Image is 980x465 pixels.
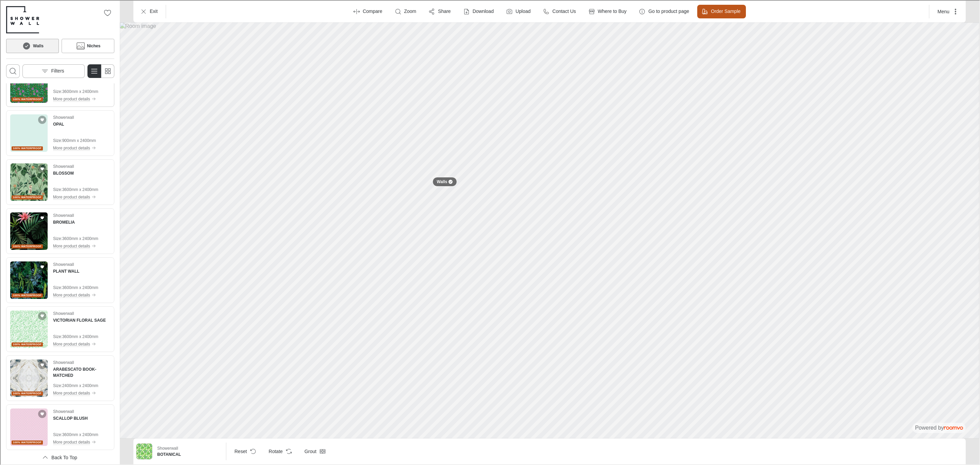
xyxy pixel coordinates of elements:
p: Walls [436,178,447,184]
button: Walls [432,176,457,186]
button: Go to product page [634,4,694,18]
img: BLOSSOM. Link opens in a new window. [10,163,47,200]
p: More product details [52,340,89,347]
button: More product details [52,193,98,200]
p: Size : [52,284,62,290]
span: 100% waterproof [12,146,41,150]
button: Zoom room image [390,4,421,18]
button: Open groove dropdown [298,444,329,458]
button: Add SCALLOP BLUSH to favorites [37,409,46,417]
p: More product details [52,438,89,445]
button: More product details [52,389,110,396]
p: Powered by [914,423,962,431]
p: Showerwall [52,114,73,120]
div: See BLOSSOM in the room [5,159,114,204]
p: More product details [52,291,89,298]
button: Enter compare mode [348,4,387,18]
p: Zoom [404,7,416,14]
div: See ARABESCATO BOOK-MATCHED in the room [5,355,114,400]
button: Show details for BOTANICAL [154,443,223,459]
p: More product details [52,242,89,248]
p: 900mm x 2400mm [62,137,95,143]
img: Logo representing Showerwall. [5,5,38,33]
button: Add ARABESCATO BOOK-MATCHED to favorites [37,360,46,368]
p: More product details [52,389,89,396]
button: No favorites [100,5,114,19]
h6: BOTANICAL [157,451,220,457]
button: Switch to detail view [87,64,100,77]
h6: Niches [86,42,100,48]
p: Showerwall [52,163,73,169]
a: Go to Showerwall's website. [5,5,38,33]
h4: SCALLOP BLUSH [52,415,87,421]
p: Download [472,7,493,14]
span: 100% waterproof [12,293,41,297]
button: Add VICTORIAN FLORAL SAGE to favorites [37,311,46,319]
p: Exit [149,7,157,14]
p: Showerwall [52,261,73,267]
p: 2400mm x 2400mm [62,382,98,388]
p: Compare [362,7,382,14]
button: Share [424,4,455,18]
p: Size : [52,186,62,192]
button: Upload a picture of your room [501,4,535,18]
img: OPAL. Link opens in a new window. [10,114,47,151]
button: Open the filters menu [22,64,84,77]
div: Product List Mode Selector [87,64,114,77]
button: Switch to simple view [100,64,114,77]
div: See PLANT WALL in the room [5,257,114,302]
button: More actions [931,4,962,18]
p: Contact Us [552,7,575,14]
p: Size : [52,333,62,339]
p: 3600mm x 2400mm [62,284,98,290]
div: The visualizer is powered by Roomvo. [914,423,962,431]
p: Order Sample [710,7,740,14]
p: 3600mm x 2400mm [62,88,98,94]
button: Exit [135,4,162,18]
img: ARABESCATO BOOK-MATCHED. Link opens in a new window. [10,359,47,396]
button: Rotate Surface [263,444,296,458]
button: More product details [52,291,98,298]
h4: OPAL [52,121,63,127]
button: More product details [52,438,98,445]
span: 100% waterproof [12,391,41,395]
img: VINTAGE BIRDS. Link opens in a new window. [10,65,47,102]
button: Add PLANT WALL to favorites [37,262,46,270]
span: 100% waterproof [12,244,41,248]
p: 3600mm x 2400mm [62,186,98,192]
img: SCALLOP BLUSH. Link opens in a new window. [10,408,47,445]
img: BROMELIA. Link opens in a new window. [10,212,47,249]
img: VICTORIAN FLORAL SAGE. Link opens in a new window. [10,310,47,347]
p: More product details [52,95,89,101]
p: Filters [50,67,63,74]
span: 100% waterproof [12,195,41,199]
div: See BROMELIA in the room [5,208,114,253]
button: Scroll back to the beginning [5,450,114,464]
button: Reset product [228,444,260,458]
p: Go to product page [648,7,688,14]
p: Size : [52,431,62,437]
p: Size : [52,88,62,94]
h4: VICTORIAN FLORAL SAGE [52,317,105,323]
div: See VICTORIAN FLORAL SAGE in the room [5,306,114,351]
p: Where to Buy [597,7,626,14]
div: See SCALLOP BLUSH in the room [5,404,114,449]
button: Walls [5,38,58,52]
p: 3600mm x 2400mm [62,333,98,339]
button: Contact Us [538,4,581,18]
div: See OPAL in the room [5,110,114,155]
p: 3600mm x 2400mm [62,431,98,437]
button: More product details [52,340,105,347]
img: roomvo_wordmark.svg [943,426,962,429]
label: Upload [515,7,530,14]
h4: ARABESCATO BOOK-MATCHED [52,366,110,378]
p: Size : [52,235,62,241]
p: 3600mm x 2400mm [62,235,98,241]
button: Download [458,4,499,18]
h4: BLOSSOM [52,170,73,176]
span: 100% waterproof [12,342,41,346]
img: BOTANICAL [136,443,151,459]
h4: PLANT WALL [52,268,79,274]
button: More product details [52,144,95,151]
button: Add BROMELIA to favorites [37,213,46,221]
